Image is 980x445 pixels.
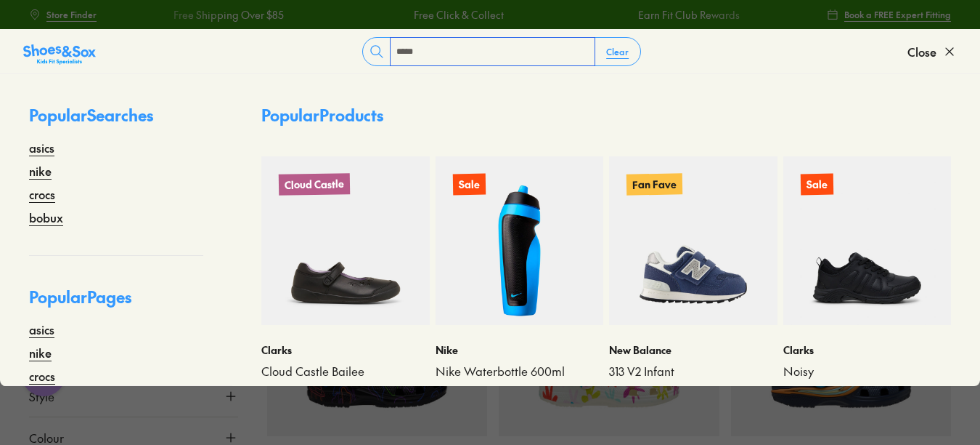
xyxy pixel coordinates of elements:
p: Cloud Castle [279,173,350,196]
p: New Balance [609,342,777,358]
p: Popular Products [261,103,383,127]
a: asics [29,139,54,156]
button: Style [29,376,238,417]
a: crocs [29,185,55,203]
a: Cloud Castle [261,156,430,325]
a: Cloud Castle Bailee [261,364,430,380]
button: Clear [595,39,640,65]
a: Earn Fit Club Rewards [637,7,739,23]
a: Free Click & Collect [413,7,503,23]
p: Clarks [783,342,952,358]
img: SNS_Logo_Responsive.svg [23,43,96,66]
p: Clarks [261,342,430,358]
p: Popular Pages [29,285,203,321]
span: Book a FREE Expert Fitting [844,8,951,21]
p: Sale [452,174,485,196]
p: Nike [436,342,604,358]
p: Fan Fave [626,173,682,195]
a: 313 V2 Infant [609,364,777,380]
span: Close [907,43,936,60]
a: bobux [29,209,63,226]
a: nike [29,344,52,361]
a: asics [29,321,54,338]
button: Close [907,36,957,68]
a: Free Shipping Over $85 [173,7,284,23]
a: Nike Waterbottle 600ml [436,364,604,380]
a: Book a FREE Expert Fitting [827,1,951,28]
span: Store Finder [46,8,97,21]
button: Open gorgias live chat [7,5,51,49]
p: Popular Searches [29,103,203,139]
a: crocs [29,367,55,385]
a: Fan Fave [609,156,777,325]
p: Sale [800,174,833,196]
a: Sale [436,156,604,325]
a: Shoes &amp; Sox [23,40,96,63]
a: Store Finder [29,1,97,28]
a: Noisy [783,364,952,380]
a: Sale [783,156,952,325]
a: nike [29,162,52,180]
